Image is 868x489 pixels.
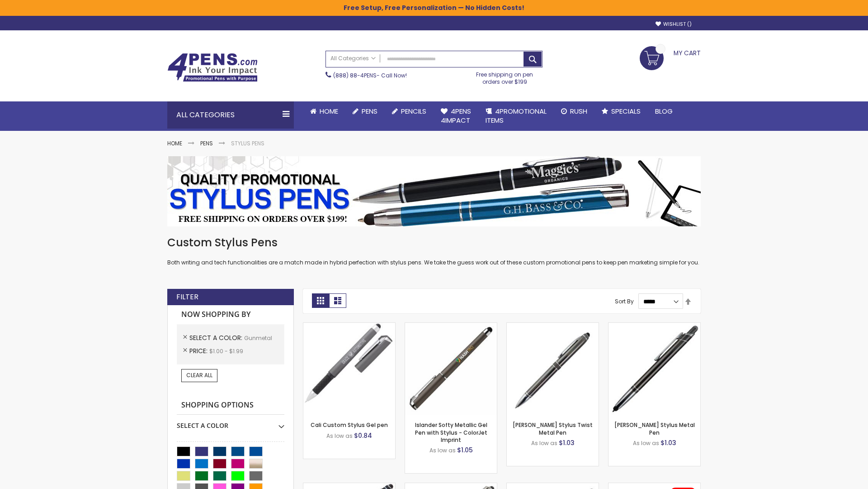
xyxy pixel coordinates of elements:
[312,293,329,308] strong: Grid
[326,51,380,66] a: All Categories
[660,438,676,447] span: $1.03
[611,106,641,116] span: Specials
[609,323,700,415] img: Olson Stylus Metal Pen-Gunmetal
[167,235,701,250] h1: Custom Stylus Pens
[333,72,377,79] a: (888) 88-4PENS
[559,438,575,447] span: $1.03
[615,297,634,305] label: Sort By
[326,432,353,440] span: As low as
[330,55,376,62] span: All Categories
[486,106,547,125] span: 4PROMOTIONAL ITEMS
[614,421,695,436] a: [PERSON_NAME] Stylus Metal Pen
[177,415,284,430] div: Select A Color
[303,101,345,121] a: Home
[177,396,284,415] strong: Shopping Options
[303,323,395,415] img: Cali Custom Stylus Gel pen-Gunmetal
[405,322,497,330] a: Islander Softy Metallic Gel Pen with Stylus - ColorJet Imprint-Gunmetal
[189,333,244,342] span: Select A Color
[186,371,212,379] span: Clear All
[362,106,377,116] span: Pens
[609,322,700,330] a: Olson Stylus Metal Pen-Gunmetal
[441,106,471,125] span: 4Pens 4impact
[507,323,599,415] img: Colter Stylus Twist Metal Pen-Gunmetal
[345,101,385,121] a: Pens
[244,334,272,342] span: Gunmetal
[200,139,213,147] a: Pens
[333,72,407,79] span: - Call Now!
[415,421,487,443] a: Islander Softy Metallic Gel Pen with Stylus - ColorJet Imprint
[434,101,478,131] a: 4Pens4impact
[467,67,543,86] div: Free shipping on pen orders over $199
[457,446,473,455] span: $1.05
[231,139,264,147] strong: Stylus Pens
[531,439,557,447] span: As low as
[507,322,599,330] a: Colter Stylus Twist Metal Pen-Gunmetal
[177,305,284,324] strong: Now Shopping by
[570,106,587,116] span: Rush
[303,322,395,330] a: Cali Custom Stylus Gel pen-Gunmetal
[311,421,388,429] a: Cali Custom Stylus Gel pen
[429,446,456,454] span: As low as
[181,369,217,382] a: Clear All
[167,101,294,129] div: All Categories
[401,106,426,116] span: Pencils
[167,156,701,226] img: Stylus Pens
[167,235,701,267] div: Both writing and tech functionalities are a match made in hybrid perfection with stylus pens. We ...
[167,53,258,82] img: 4Pens Custom Pens and Promotional Products
[648,101,680,121] a: Blog
[656,21,692,28] a: Wishlist
[655,106,673,116] span: Blog
[478,101,554,131] a: 4PROMOTIONALITEMS
[513,421,593,436] a: [PERSON_NAME] Stylus Twist Metal Pen
[385,101,434,121] a: Pencils
[354,431,372,440] span: $0.84
[189,346,209,355] span: Price
[176,292,198,302] strong: Filter
[633,439,659,447] span: As low as
[320,106,338,116] span: Home
[209,347,243,355] span: $1.00 - $1.99
[167,139,182,147] a: Home
[554,101,594,121] a: Rush
[405,323,497,415] img: Islander Softy Metallic Gel Pen with Stylus - ColorJet Imprint-Gunmetal
[594,101,648,121] a: Specials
